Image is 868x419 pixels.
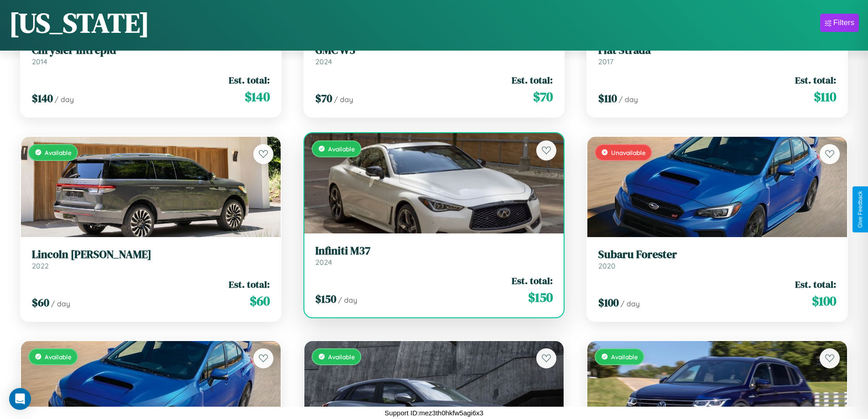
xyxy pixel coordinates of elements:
span: $ 140 [32,91,53,106]
h3: Subaru Forester [598,248,836,261]
h1: [US_STATE] [9,4,149,41]
h3: Fiat Strada [598,44,836,57]
span: / day [619,95,638,104]
h3: Chrysler Intrepid [32,44,270,57]
span: 2017 [598,57,613,66]
span: $ 150 [528,288,553,306]
a: Infiniti M372024 [315,244,553,267]
span: Available [611,353,638,361]
a: Fiat Strada2017 [598,44,836,66]
span: $ 70 [315,91,332,106]
span: Available [45,149,72,156]
p: Support ID: mez3th0hkfw5agi6x3 [385,407,483,419]
span: Est. total: [795,73,836,87]
a: Lincoln [PERSON_NAME]2022 [32,248,270,270]
span: $ 150 [315,291,336,306]
span: 2022 [32,261,49,270]
a: Chrysler Intrepid2014 [32,44,270,66]
span: Est. total: [229,73,270,87]
span: $ 60 [32,295,49,310]
span: Unavailable [611,149,646,156]
span: / day [338,295,357,305]
a: Subaru Forester2020 [598,248,836,270]
div: Open Intercom Messenger [9,388,31,410]
span: Est. total: [229,278,270,291]
span: $ 100 [812,292,836,310]
span: 2024 [315,57,332,66]
div: Give Feedback [857,191,863,228]
div: Filters [833,18,854,27]
span: $ 110 [598,91,617,106]
span: / day [334,95,353,104]
span: / day [55,95,74,104]
h3: Infiniti M37 [315,244,553,258]
span: Available [45,353,72,361]
span: Available [328,353,355,361]
span: 2014 [32,57,47,66]
span: $ 100 [598,295,619,310]
span: 2020 [598,261,616,270]
span: Est. total: [512,73,553,87]
span: 2024 [315,258,332,267]
span: Est. total: [795,278,836,291]
button: Filters [820,14,859,32]
span: / day [621,299,640,308]
span: Est. total: [512,274,553,287]
span: $ 60 [250,292,270,310]
span: $ 110 [814,88,836,106]
a: GMC W32024 [315,44,553,66]
span: / day [51,299,70,308]
span: $ 140 [245,88,270,106]
span: Available [328,145,355,153]
span: $ 70 [533,88,553,106]
h3: Lincoln [PERSON_NAME] [32,248,270,261]
h3: GMC W3 [315,44,553,57]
